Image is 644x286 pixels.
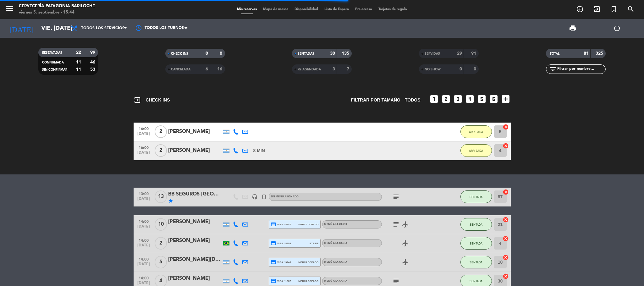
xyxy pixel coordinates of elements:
[76,60,81,64] strong: 11
[76,67,81,72] strong: 11
[220,51,223,56] strong: 0
[136,255,151,262] span: 14:00
[90,67,96,72] strong: 53
[405,96,421,104] span: TODOS
[171,52,188,55] span: CHECK INS
[136,190,151,197] span: 13:00
[489,94,499,104] i: looks_6
[477,94,487,104] i: looks_5
[136,197,151,204] span: [DATE]
[260,8,291,11] span: Mapa de mesas
[155,256,167,268] span: 5
[90,50,96,55] strong: 99
[291,8,321,11] span: Disponibilidad
[298,279,318,283] span: mercadopago
[168,190,222,198] div: BB SEGUROS [GEOGRAPHIC_DATA]
[310,241,319,245] span: stripe
[595,19,639,38] div: LOG OUT
[352,8,375,11] span: Pre-acceso
[465,94,475,104] i: looks_4
[503,189,509,195] i: cancel
[330,51,335,56] strong: 30
[136,151,151,158] span: [DATE]
[425,68,441,71] span: NO SHOW
[19,9,95,16] div: viernes 5. septiembre - 15:44
[155,144,167,157] span: 2
[333,67,335,71] strong: 3
[402,221,409,228] i: airplanemode_active
[42,51,62,54] span: RESERVADAS
[5,4,14,13] i: menu
[42,68,67,71] span: SIN CONFIRMAR
[584,51,589,56] strong: 81
[271,222,276,227] i: credit_card
[136,132,151,139] span: [DATE]
[324,261,347,263] span: MENÚ A LA CARTA
[134,96,141,104] i: exit_to_app
[596,51,604,56] strong: 325
[470,195,482,199] span: SENTADA
[168,198,173,203] i: star
[613,25,621,32] i: power_settings_new
[392,221,400,228] i: subject
[503,143,509,149] i: cancel
[298,223,318,227] span: mercadopago
[168,146,222,155] div: [PERSON_NAME]
[392,193,400,201] i: subject
[441,94,451,104] i: looks_two
[155,190,167,203] span: 13
[469,149,483,152] span: ARRIBADA
[610,5,618,13] i: turned_in_not
[58,25,66,32] i: arrow_drop_down
[271,278,276,284] i: credit_card
[19,3,95,9] div: Cervecería Patagonia Bariloche
[402,239,409,247] i: airplanemode_active
[271,240,291,246] span: visa * 8298
[168,237,222,245] div: [PERSON_NAME]
[168,256,222,264] div: [PERSON_NAME][DATE]
[136,236,151,244] span: 14:00
[42,61,64,64] span: CONFIRMADA
[324,280,347,282] span: MENÚ A LA CARTA
[168,218,222,226] div: [PERSON_NAME]
[471,51,477,56] strong: 91
[136,144,151,151] span: 16:00
[457,51,462,56] strong: 29
[136,262,151,269] span: [DATE]
[155,125,167,138] span: 2
[136,125,151,132] span: 16:00
[271,278,291,284] span: visa * 1087
[168,274,222,283] div: [PERSON_NAME]
[136,274,151,281] span: 14:00
[569,25,576,32] span: print
[324,242,347,245] span: MENÚ A LA CARTA
[351,96,400,104] span: Filtrar por tamaño
[253,147,265,154] span: 8 MIN
[234,8,260,11] span: Mis reservas
[271,259,291,265] span: visa * 9146
[271,195,299,198] span: Sin menú asignado
[549,65,557,73] i: filter_list
[425,52,440,55] span: SERVIDAS
[76,50,81,55] strong: 22
[321,8,352,11] span: Lista de Espera
[593,5,601,13] i: exit_to_app
[136,217,151,225] span: 14:00
[470,261,482,264] span: SENTADA
[347,67,350,71] strong: 7
[474,67,477,71] strong: 0
[503,273,509,279] i: cancel
[470,223,482,226] span: SENTADA
[155,237,167,250] span: 2
[392,277,400,285] i: subject
[501,94,511,104] i: add_box
[136,243,151,250] span: [DATE]
[298,260,318,264] span: mercadopago
[460,67,462,71] strong: 0
[155,218,167,231] span: 10
[5,21,38,35] i: [DATE]
[261,194,267,200] i: turned_in_not
[402,258,409,266] i: airplanemode_active
[453,94,463,104] i: looks_3
[90,60,96,64] strong: 46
